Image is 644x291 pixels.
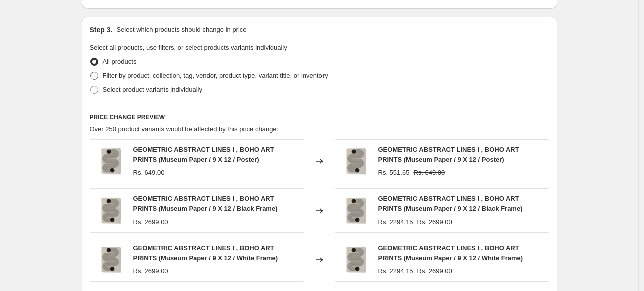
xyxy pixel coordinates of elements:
div: Rs. 551.65 [378,168,410,178]
span: GEOMETRIC ABSTRACT LINES I , BOHO ART PRINTS (Museum Paper / 9 X 12 / White Frame) [378,244,523,262]
span: Over 250 product variants would be affected by this price change: [90,125,279,133]
span: GEOMETRIC ABSTRACT LINES I , BOHO ART PRINTS (Museum Paper / 9 X 12 / Black Frame) [133,195,278,212]
p: Select which products should change in price [116,25,246,35]
img: gallerywrap-resized_212f066c-7c3d-4415-9b16-553eb73bee29_80x.jpg [340,196,370,226]
div: Rs. 2294.15 [378,266,413,276]
img: gallerywrap-resized_212f066c-7c3d-4415-9b16-553eb73bee29_80x.jpg [95,196,125,226]
span: Select all products, use filters, or select products variants individually [90,44,287,51]
strike: Rs. 2699.00 [417,217,452,227]
span: GEOMETRIC ABSTRACT LINES I , BOHO ART PRINTS (Museum Paper / 9 X 12 / White Frame) [133,244,278,262]
img: gallerywrap-resized_212f066c-7c3d-4415-9b16-553eb73bee29_80x.jpg [340,245,370,275]
span: GEOMETRIC ABSTRACT LINES I , BOHO ART PRINTS (Museum Paper / 9 X 12 / Poster) [133,146,274,163]
div: Rs. 649.00 [133,168,165,178]
span: GEOMETRIC ABSTRACT LINES I , BOHO ART PRINTS (Museum Paper / 9 X 12 / Poster) [378,146,519,163]
strike: Rs. 2699.00 [417,266,452,276]
h2: Step 3. [90,25,113,35]
div: Rs. 2699.00 [133,266,168,276]
span: Filter by product, collection, tag, vendor, product type, variant title, or inventory [103,72,328,79]
img: gallerywrap-resized_212f066c-7c3d-4415-9b16-553eb73bee29_80x.jpg [95,146,125,176]
img: gallerywrap-resized_212f066c-7c3d-4415-9b16-553eb73bee29_80x.jpg [340,146,370,176]
strike: Rs. 649.00 [413,168,445,178]
span: GEOMETRIC ABSTRACT LINES I , BOHO ART PRINTS (Museum Paper / 9 X 12 / Black Frame) [378,195,523,212]
span: All products [103,58,137,65]
h6: PRICE CHANGE PREVIEW [90,113,549,121]
img: gallerywrap-resized_212f066c-7c3d-4415-9b16-553eb73bee29_80x.jpg [95,245,125,275]
div: Rs. 2294.15 [378,217,413,227]
div: Rs. 2699.00 [133,217,168,227]
span: Select product variants individually [103,86,202,93]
